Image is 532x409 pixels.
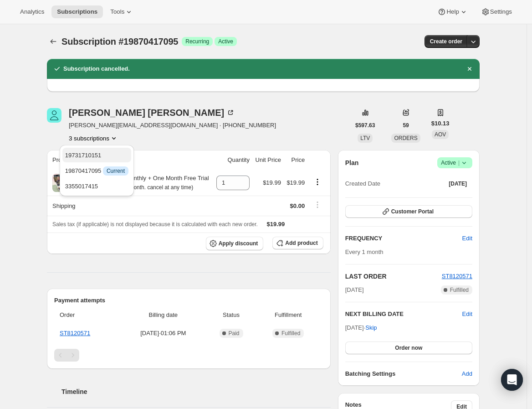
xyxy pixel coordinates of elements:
span: Edit [462,234,472,243]
button: Edit [462,310,472,319]
a: ST8120571 [60,330,90,337]
span: Customer Portal [391,208,434,215]
th: Unit Price [252,150,284,170]
span: Help [446,8,459,16]
th: Quantity [213,150,252,170]
span: Status [209,311,253,320]
span: $597.63 [355,122,375,129]
h2: NEXT BILLING DATE [345,310,462,319]
span: Add [462,369,472,378]
button: Edit [457,231,478,246]
span: Create order [430,38,462,45]
span: Order now [395,344,422,352]
span: $0.00 [290,202,305,209]
span: Recurring [185,38,209,45]
span: $10.13 [431,119,450,128]
span: Fulfillment [259,311,318,320]
button: Add product [272,237,323,249]
h2: Timeline [61,387,331,396]
img: product img [52,174,71,192]
span: Active [218,38,233,45]
button: Product actions [310,177,325,187]
span: Analytics [20,8,44,16]
h2: LAST ORDER [345,272,442,281]
h2: Payment attempts [54,296,323,305]
button: 3355017415 [62,179,131,193]
th: Order [54,305,120,325]
h2: Plan [345,158,359,167]
span: AOV [435,131,446,138]
button: ST8120571 [442,272,472,281]
span: LTV [360,135,370,141]
th: Shipping [47,196,213,216]
span: Fulfilled [281,330,300,337]
span: Fulfilled [450,286,469,294]
span: Marisa Molina [47,108,61,123]
a: ST8120571 [442,273,472,280]
button: Dismiss notification [463,62,476,75]
button: Analytics [15,5,50,18]
button: Subscriptions [51,5,103,18]
span: [DATE] · [345,324,377,331]
span: Current [107,167,125,175]
span: Created Date [345,179,380,188]
span: Add product [285,239,317,247]
span: $19.99 [267,221,285,228]
span: | [458,159,460,166]
span: Billing date [123,311,204,320]
div: [PERSON_NAME] [PERSON_NAME] [69,108,235,117]
th: Product [47,150,213,170]
span: Subscription #19870417095 [61,36,178,47]
button: [DATE] [443,177,472,190]
button: Tools [105,5,139,18]
span: 19870417095 [65,167,128,174]
span: 59 [403,122,409,129]
h2: Subscription cancelled. [63,64,130,73]
span: Apply discount [219,240,258,247]
button: Apply discount [206,237,264,250]
span: ORDERS [394,135,417,141]
span: 3355017415 [65,183,98,190]
span: Skip [365,323,377,332]
span: Active [441,158,469,167]
button: Subscriptions [47,35,60,48]
button: Help [432,5,473,18]
button: 19870417095 InfoCurrent [62,163,131,178]
button: Product actions [69,134,118,143]
button: Customer Portal [345,205,472,218]
span: [DATE] [345,285,364,295]
span: [PERSON_NAME][EMAIL_ADDRESS][DOMAIN_NAME] · [PHONE_NUMBER] [69,121,276,130]
button: Settings [476,5,517,18]
h2: FREQUENCY [345,234,462,243]
span: Tools [110,8,124,16]
span: Paid [229,330,240,337]
h6: Batching Settings [345,369,462,378]
span: [DATE] · 01:06 PM [123,329,204,338]
div: Open Intercom Messenger [501,369,523,391]
button: $597.63 [350,119,380,132]
button: 19731710151 [62,148,131,162]
button: Shipping actions [310,200,325,210]
span: Subscriptions [57,8,97,16]
span: $19.99 [286,179,305,186]
span: Sales tax (if applicable) is not displayed because it is calculated with each new order. [52,221,258,228]
span: 19731710151 [65,152,102,159]
button: Add [456,367,478,381]
nav: Pagination [54,349,323,362]
button: Create order [425,35,468,48]
button: Skip [360,321,382,335]
div: Sounds True One Monthly + One Month Free Trial [71,174,209,192]
th: Price [284,150,307,170]
button: Order now [345,342,472,354]
span: [DATE] [449,180,467,187]
span: $19.99 [263,179,281,186]
button: 59 [397,119,414,132]
span: Settings [490,8,512,16]
span: Every 1 month [345,249,384,255]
